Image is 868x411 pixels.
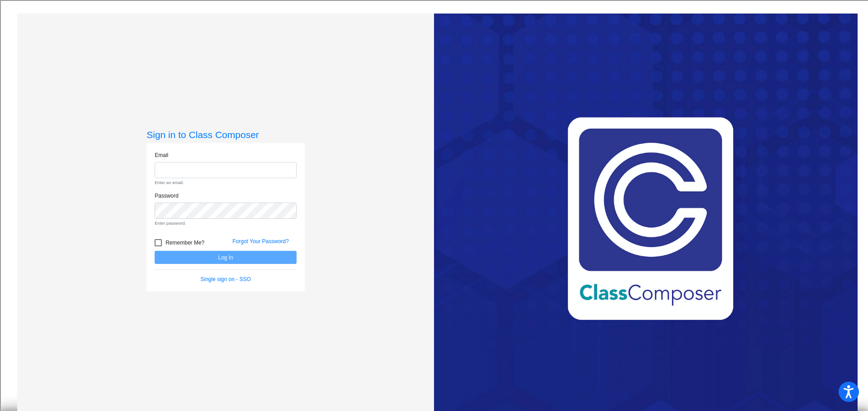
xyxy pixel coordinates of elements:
a: Forgot Your Password? [232,238,289,245]
small: Enter password. [155,220,297,226]
span: Remember Me? [165,237,204,248]
small: Enter an email. [155,180,297,186]
label: Email [155,151,168,159]
button: Log In [155,251,297,264]
a: Single sign on - SSO [201,276,251,282]
h3: Sign in to Class Composer [146,129,305,140]
label: Password [155,192,179,200]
